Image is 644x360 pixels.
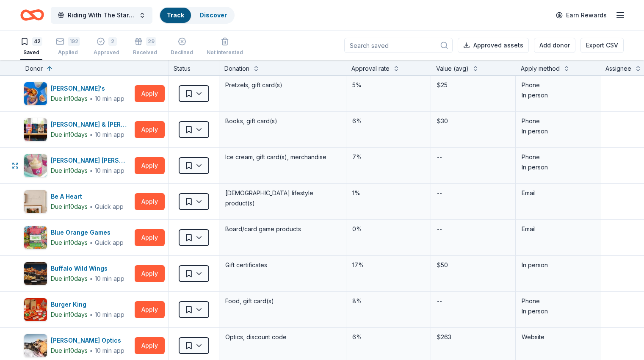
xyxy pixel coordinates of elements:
button: Apply [135,193,165,210]
button: 29Received [133,34,157,60]
div: Donation [224,64,249,74]
div: Due in 10 days [51,310,88,320]
img: Image for Barnes & Noble [24,118,47,141]
div: 29 [146,37,156,46]
button: Image for Baskin Robbins[PERSON_NAME] [PERSON_NAME]Due in10days∙10 min app [24,154,131,177]
input: Search saved [344,38,453,53]
button: Apply [135,121,165,138]
div: Phone [522,80,594,90]
img: Image for Baskin Robbins [24,154,47,177]
div: $30 [436,115,510,127]
div: [PERSON_NAME] [PERSON_NAME] [51,155,131,166]
div: Due in 10 days [51,346,88,356]
button: Image for Blue Orange GamesBlue Orange GamesDue in10days∙Quick app [24,226,131,249]
div: Gift certificates [224,259,341,271]
div: Approval rate [351,64,390,74]
div: Donor [25,64,43,74]
div: 10 min app [95,274,124,283]
button: 42Saved [20,34,42,60]
div: 1% [351,187,426,199]
div: Due in 10 days [51,130,88,140]
div: 0% [351,223,426,235]
button: Approved assets [458,38,529,53]
a: Discover [199,11,227,19]
span: ∙ [89,203,93,210]
span: ∙ [89,131,93,138]
button: TrackDiscover [159,7,235,24]
div: 6% [351,331,426,343]
button: Apply [135,85,165,102]
button: Not interested [207,34,243,60]
button: Image for Barnes & Noble[PERSON_NAME] & [PERSON_NAME]Due in10days∙10 min app [24,118,131,141]
div: Not interested [207,49,243,56]
span: ∙ [89,311,93,318]
div: 192 [68,37,80,46]
div: Email [522,224,594,234]
button: Apply [135,265,165,282]
div: [PERSON_NAME]'s [51,83,124,94]
div: 7% [351,151,426,163]
div: -- [436,223,443,235]
div: Quick app [95,238,124,247]
button: Declined [171,34,193,60]
div: $25 [436,79,510,91]
button: Export CSV [580,38,624,53]
div: Phone [522,152,594,162]
div: Pretzels, gift card(s) [224,79,341,91]
div: [PERSON_NAME] Optics [51,335,124,346]
div: Website [522,332,594,342]
div: Saved [20,49,42,56]
div: In person [522,90,594,100]
button: Image for Be A HeartBe A HeartDue in10days∙Quick app [24,190,131,213]
div: Blue Orange Games [51,227,124,238]
button: Apply [135,157,165,174]
div: Email [522,188,594,198]
div: Due in 10 days [51,94,88,104]
div: Ice cream, gift card(s), merchandise [224,151,341,163]
button: Apply [135,337,165,354]
div: Due in 10 days [51,274,88,284]
button: 2Approved [94,34,119,60]
div: 8% [351,295,426,307]
button: 192Applied [56,34,80,60]
div: Assignee [605,64,631,74]
span: ∙ [89,275,93,282]
span: ∙ [89,239,93,246]
div: [DEMOGRAPHIC_DATA] lifestyle product(s) [224,187,341,209]
div: -- [436,151,443,163]
div: Be A Heart [51,191,124,202]
img: Image for Burris Optics [24,334,47,357]
button: Apply [135,229,165,246]
a: Earn Rewards [551,8,612,23]
div: 2 [108,37,117,46]
div: In person [522,306,594,316]
div: -- [436,187,443,199]
div: In person [522,162,594,172]
img: Image for Buffalo Wild Wings [24,262,47,285]
div: Due in 10 days [51,166,88,176]
div: 10 min app [95,130,124,139]
div: 10 min app [95,166,124,175]
button: Image for Auntie Anne's [PERSON_NAME]'sDue in10days∙10 min app [24,82,131,105]
div: Due in 10 days [51,238,88,248]
div: Approved [94,49,119,56]
div: Declined [171,49,193,56]
div: Board/card game products [224,223,341,235]
div: 6% [351,115,426,127]
div: In person [522,126,594,136]
div: Books, gift card(s) [224,115,341,127]
span: ∙ [89,167,93,174]
button: Image for Buffalo Wild WingsBuffalo Wild WingsDue in10days∙10 min app [24,262,131,285]
div: Due in 10 days [51,202,88,212]
img: Image for Auntie Anne's [24,82,47,105]
div: Apply method [521,64,560,74]
img: Image for Blue Orange Games [24,226,47,249]
span: ∙ [89,95,93,102]
span: Riding With The Stars Gala [68,10,135,20]
div: Applied [56,49,80,56]
div: $50 [436,259,510,271]
button: Image for Burger KingBurger KingDue in10days∙10 min app [24,298,131,321]
div: 5% [351,79,426,91]
div: Phone [522,296,594,306]
button: Add donor [534,38,575,53]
